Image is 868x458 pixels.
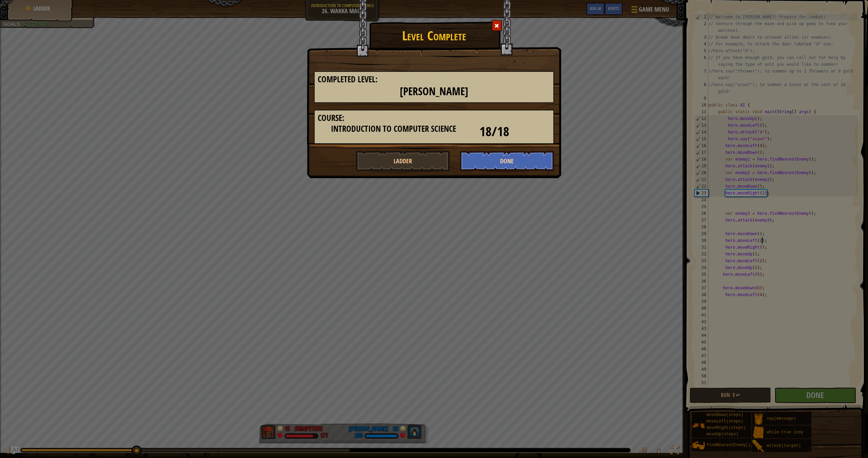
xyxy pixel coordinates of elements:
h3: Completed Level: [318,75,550,84]
button: Done [460,151,554,171]
h3: Course: [318,113,550,123]
h3: Introduction to Computer Science [318,124,469,133]
button: Ladder [356,151,450,171]
span: 18/18 [479,122,509,140]
h2: [PERSON_NAME] [318,86,550,98]
h1: Level Complete [307,25,561,43]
